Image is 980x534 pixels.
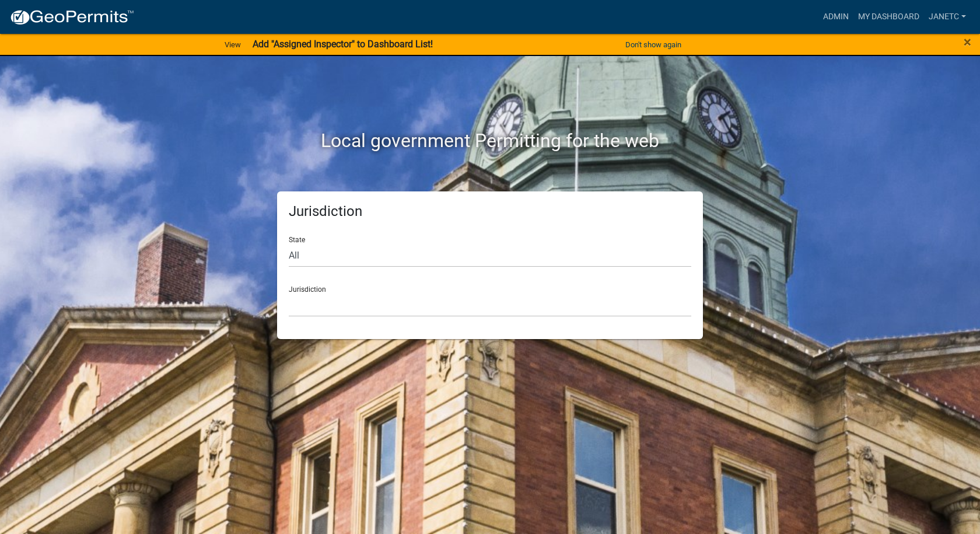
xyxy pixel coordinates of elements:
[166,130,814,152] h2: Local government Permitting for the web
[964,35,971,49] button: Close
[818,6,853,28] a: Admin
[220,35,246,54] a: View
[621,35,686,54] button: Don't show again
[289,203,691,220] h5: Jurisdiction
[924,6,971,28] a: JanetC
[964,34,971,50] span: ×
[253,39,433,50] strong: Add "Assigned Inspector" to Dashboard List!
[853,6,924,28] a: My Dashboard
